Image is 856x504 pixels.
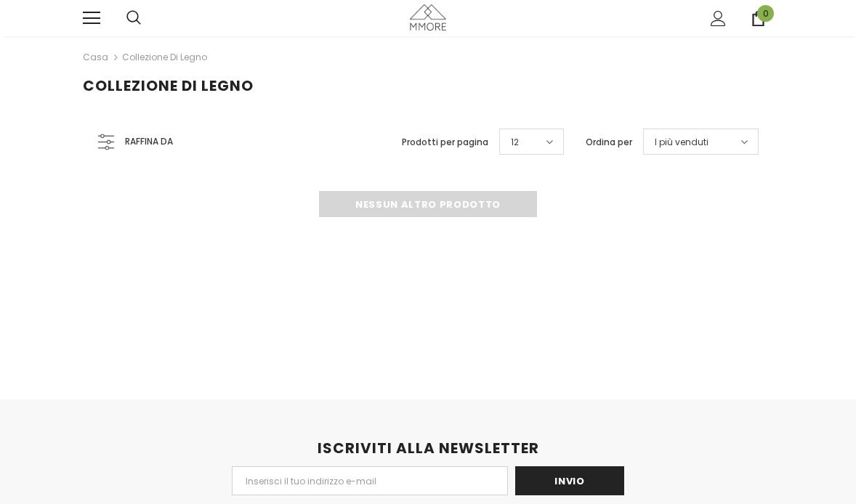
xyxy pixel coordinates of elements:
[318,438,539,458] span: ISCRIVITI ALLA NEWSLETTER
[586,135,632,150] label: Ordina per
[511,135,519,150] span: 12
[751,11,766,26] a: 0
[83,76,254,96] span: Collezione di legno
[232,466,508,495] input: Email Address
[410,4,446,30] img: Casi MMORE
[83,49,108,66] a: Casa
[655,135,708,150] span: I più venduti
[402,135,488,150] label: Prodotti per pagina
[122,51,207,63] a: Collezione di legno
[125,134,173,150] span: Raffina da
[515,466,624,495] input: Invio
[757,5,774,22] span: 0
